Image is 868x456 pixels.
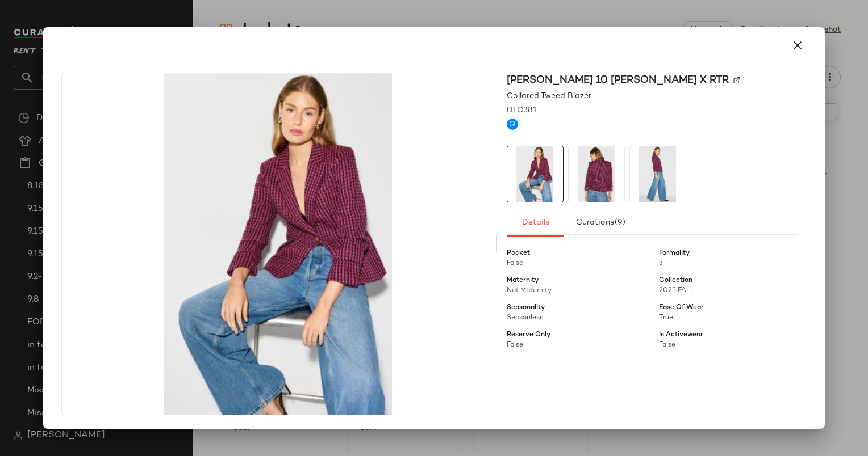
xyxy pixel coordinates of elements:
span: Reserve Only [507,330,550,340]
span: [PERSON_NAME] 10 [PERSON_NAME] x RTR [507,73,729,88]
img: DLC381.jpg [569,146,624,202]
span: False [659,341,675,349]
img: DLC381.jpg [507,146,563,202]
span: False [507,260,523,267]
span: Seasonality [507,303,545,313]
span: Collared Tweed Blazer [507,90,591,102]
span: 2025 FALL [659,287,694,294]
span: Details [521,218,549,227]
span: Seasonless [507,314,543,322]
span: False [507,341,523,349]
span: Pocket [507,248,530,259]
span: True [659,314,673,322]
span: Collection [659,276,692,286]
img: DLC381.jpg [630,146,686,202]
span: DLC381 [507,104,537,116]
span: Not Maternity [507,287,552,294]
span: 3 [659,260,663,267]
span: Maternity [507,276,539,286]
span: Ease Of Wear [659,303,704,313]
span: (9) [614,218,625,227]
span: Is Activewear [659,330,703,340]
span: Formality [659,248,690,259]
img: svg%3e [733,77,740,84]
img: DLC381.jpg [62,73,493,415]
span: Curations [575,218,625,227]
